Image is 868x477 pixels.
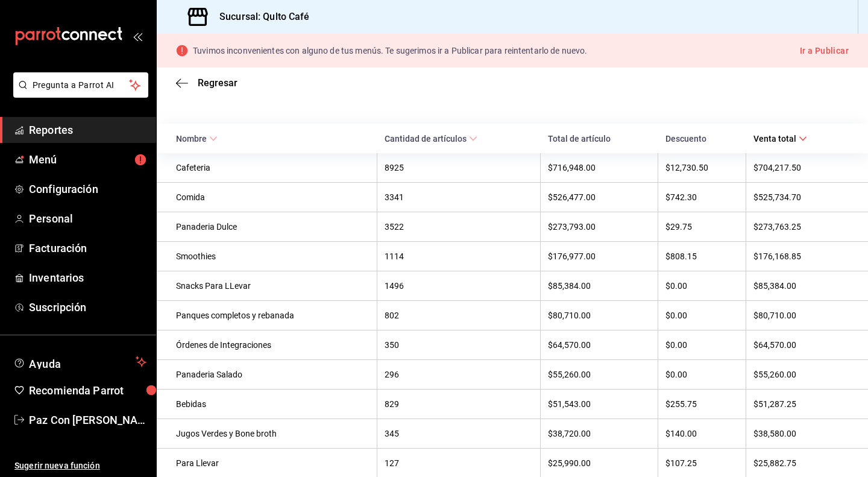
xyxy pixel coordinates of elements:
[753,399,849,409] div: $51,287.25
[665,281,738,291] div: $0.00
[548,163,650,172] div: $716,948.00
[29,240,146,256] span: Facturación
[753,251,849,261] div: $176,168.85
[385,192,533,202] div: 3341
[548,281,650,291] div: $85,384.00
[800,43,849,58] button: Ir a Publicar
[753,370,849,379] div: $55,260.00
[548,340,650,350] div: $64,570.00
[29,181,146,197] span: Configuración
[665,222,738,232] div: $29.75
[753,429,849,438] div: $38,580.00
[176,281,370,291] div: Snacks Para LLevar
[665,163,738,172] div: $12,730.50
[176,251,370,261] div: Smoothies
[753,134,807,144] span: Venta total
[33,79,130,92] span: Pregunta a Parrot AI
[753,281,849,291] div: $85,384.00
[385,370,533,379] div: 296
[753,192,849,202] div: $525,734.70
[665,399,738,409] div: $255.75
[29,299,146,315] span: Suscripción
[176,458,370,468] div: Para Llevar
[548,429,650,438] div: $38,720.00
[29,151,146,168] span: Menú
[658,124,746,153] th: Descuento
[548,370,650,379] div: $55,260.00
[753,340,849,350] div: $64,570.00
[385,340,533,350] div: 350
[385,429,533,438] div: 345
[548,458,650,468] div: $25,990.00
[665,458,738,468] div: $107.25
[176,134,218,144] span: Nombre
[29,270,146,286] span: Inventarios
[548,222,650,232] div: $273,793.00
[8,87,148,100] a: Pregunta a Parrot AI
[176,340,370,350] div: Órdenes de Integraciones
[176,163,370,172] div: Cafeteria
[29,210,146,227] span: Personal
[541,124,658,153] th: Total de artículo
[385,251,533,261] div: 1114
[385,399,533,409] div: 829
[210,10,310,24] h3: Sucursal: Qulto Café
[753,222,849,232] div: $273,763.25
[385,163,533,172] div: 8925
[548,399,650,409] div: $51,543.00
[665,251,738,261] div: $808.15
[14,460,146,472] span: Sugerir nueva función
[665,429,738,438] div: $140.00
[548,251,650,261] div: $176,977.00
[29,122,146,138] span: Reportes
[548,311,650,320] div: $80,710.00
[753,163,849,172] div: $704,217.50
[385,222,533,232] div: 3522
[665,340,738,350] div: $0.00
[29,412,146,428] span: Paz Con [PERSON_NAME]
[133,31,142,41] button: open_drawer_menu
[193,46,587,55] p: Tuvimos inconvenientes con alguno de tus menús. Te sugerimos ir a Publicar para reintentarlo de n...
[753,458,849,468] div: $25,882.75
[753,311,849,320] div: $80,710.00
[198,77,237,89] span: Regresar
[176,311,370,320] div: Panques completos y rebanada
[13,72,148,98] button: Pregunta a Parrot AI
[548,192,650,202] div: $526,477.00
[665,370,738,379] div: $0.00
[385,281,533,291] div: 1496
[176,370,370,379] div: Panaderia Salado
[176,399,370,409] div: Bebidas
[385,134,477,144] span: Cantidad de artículos
[385,458,533,468] div: 127
[385,311,533,320] div: 802
[665,192,738,202] div: $742.30
[176,192,370,202] div: Comida
[29,382,146,399] span: Recomienda Parrot
[29,355,131,369] span: Ayuda
[665,311,738,320] div: $0.00
[176,77,237,89] button: Regresar
[176,429,370,438] div: Jugos Verdes y Bone broth
[176,222,370,232] div: Panaderia Dulce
